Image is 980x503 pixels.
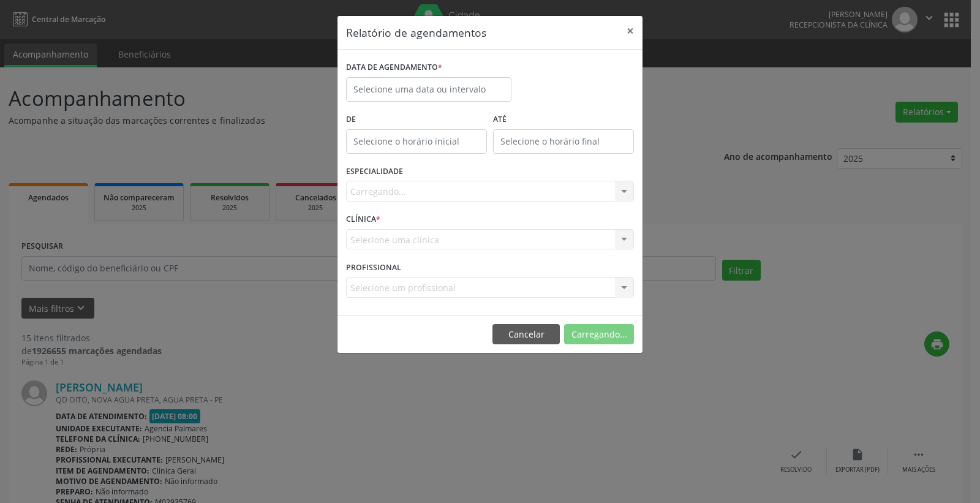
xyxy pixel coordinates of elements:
[346,162,403,181] label: ESPECIALIDADE
[346,210,380,229] label: CLÍNICA
[492,324,560,345] button: Cancelar
[346,110,487,129] label: De
[346,58,442,77] label: DATA DE AGENDAMENTO
[346,129,487,154] input: Selecione o horário inicial
[346,25,486,40] h5: Relatório de agendamentos
[564,324,634,345] button: Carregando...
[346,258,401,277] label: PROFISSIONAL
[618,16,643,46] button: Close
[493,110,634,129] label: ATÉ
[346,77,511,102] input: Selecione uma data ou intervalo
[493,129,634,154] input: Selecione o horário final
